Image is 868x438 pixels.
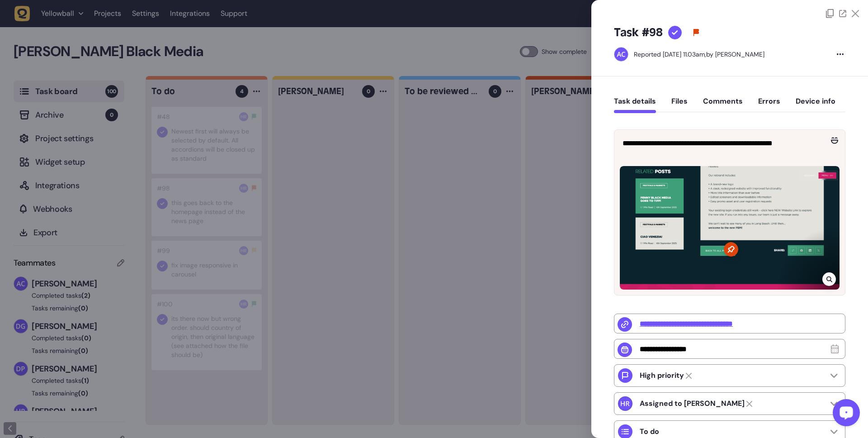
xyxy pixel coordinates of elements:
[703,97,743,113] button: Comments
[634,50,764,59] div: by [PERSON_NAME]
[614,97,656,113] button: Task details
[634,50,706,58] div: Reported [DATE] 11.03am,
[671,97,688,113] button: Files
[640,371,684,380] p: High priority
[693,29,700,36] svg: High priority
[826,395,863,433] iframe: LiveChat chat widget
[796,97,835,113] button: Device info
[758,97,780,113] button: Errors
[640,399,745,408] strong: Harry Robinson
[640,427,659,436] p: To do
[614,48,628,61] img: Ameet Chohan
[614,25,663,40] h5: Task #98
